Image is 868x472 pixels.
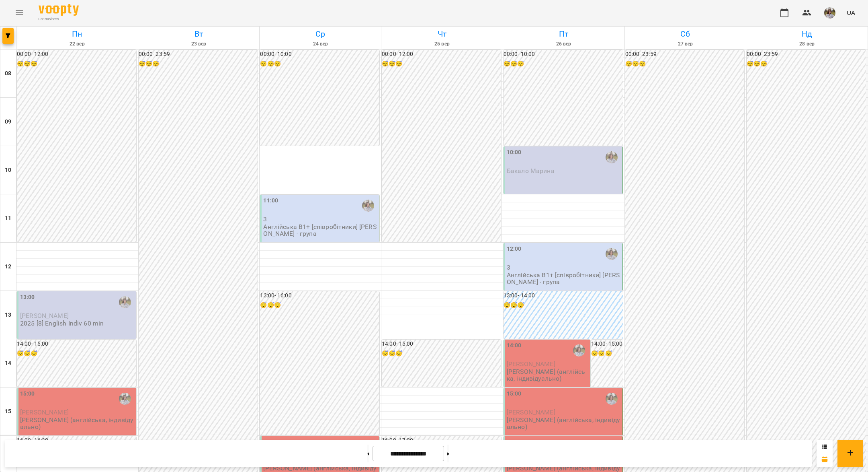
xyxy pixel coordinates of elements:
[5,214,11,223] h6: 11
[507,390,522,398] label: 15:00
[747,28,866,40] h6: Нд
[383,28,502,40] h6: Чт
[20,312,69,319] span: [PERSON_NAME]
[5,117,11,126] h6: 09
[20,416,134,431] p: [PERSON_NAME] (англійська, індивідуально)
[5,166,11,175] h6: 10
[20,408,69,416] span: [PERSON_NAME]
[606,151,618,163] img: Романишин Юлія (а)
[504,50,623,59] h6: 00:00 - 10:00
[5,407,11,416] h6: 15
[5,311,11,319] h6: 13
[39,4,79,16] img: Voopty Logo
[507,167,555,175] span: Бакало Марина
[139,28,258,40] h6: Вт
[626,40,745,48] h6: 27 вер
[17,340,136,348] h6: 14:00 - 15:00
[10,3,29,23] button: Menu
[260,301,379,310] h6: 😴😴😴
[39,16,79,22] span: For Business
[824,7,835,19] img: 2afcea6c476e385b61122795339ea15c.jpg
[17,50,136,59] h6: 00:00 - 12:00
[383,40,502,48] h6: 25 вер
[606,248,618,260] img: Романишин Юлія (а)
[263,196,278,205] label: 11:00
[747,50,866,59] h6: 00:00 - 23:59
[747,60,866,68] h6: 😴😴😴
[263,216,377,223] p: 3
[382,60,501,68] h6: 😴😴😴
[507,416,621,431] p: [PERSON_NAME] (англійська, індивідуально)
[504,291,623,300] h6: 13:00 - 14:00
[507,264,621,271] p: 3
[139,50,258,59] h6: 00:00 - 23:59
[261,28,380,40] h6: Ср
[119,393,131,405] img: Романишин Юлія (а)
[382,349,501,358] h6: 😴😴😴
[263,223,377,237] p: Англійська В1+ [співробітники] [PERSON_NAME] - група
[382,340,501,348] h6: 14:00 - 15:00
[17,60,136,68] h6: 😴😴😴
[747,40,866,48] h6: 28 вер
[5,359,11,368] h6: 14
[606,393,618,405] img: Романишин Юлія (а)
[507,368,589,382] p: [PERSON_NAME] (англійська, індивідуально)
[20,320,104,327] p: 2025 [8] English Indiv 60 min
[382,50,501,59] h6: 00:00 - 12:00
[18,28,137,40] h6: Пн
[260,291,379,300] h6: 13:00 - 16:00
[504,60,623,68] h6: 😴😴😴
[18,40,137,48] h6: 22 вер
[119,296,131,308] img: Романишин Юлія (а)
[507,272,621,286] p: Англійська В1+ [співробітники] [PERSON_NAME] - група
[5,262,11,271] h6: 12
[507,341,522,350] label: 14:00
[847,8,855,17] span: UA
[507,148,522,157] label: 10:00
[139,40,258,48] h6: 23 вер
[260,50,379,59] h6: 00:00 - 10:00
[504,28,623,40] h6: Пт
[20,390,35,398] label: 15:00
[139,60,258,68] h6: 😴😴😴
[507,245,522,254] label: 12:00
[507,360,555,368] span: [PERSON_NAME]
[504,301,623,310] h6: 😴😴😴
[626,28,745,40] h6: Сб
[625,60,745,68] h6: 😴😴😴
[591,340,622,348] h6: 14:00 - 15:00
[17,349,136,358] h6: 😴😴😴
[573,344,585,357] img: Романишин Юлія (а)
[507,408,555,416] span: [PERSON_NAME]
[591,349,622,358] h6: 😴😴😴
[843,5,858,20] button: UA
[260,60,379,68] h6: 😴😴😴
[261,40,380,48] h6: 24 вер
[625,50,745,59] h6: 00:00 - 23:59
[5,69,11,78] h6: 08
[362,200,374,212] img: Романишин Юлія (а)
[20,293,35,302] label: 13:00
[504,40,623,48] h6: 26 вер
